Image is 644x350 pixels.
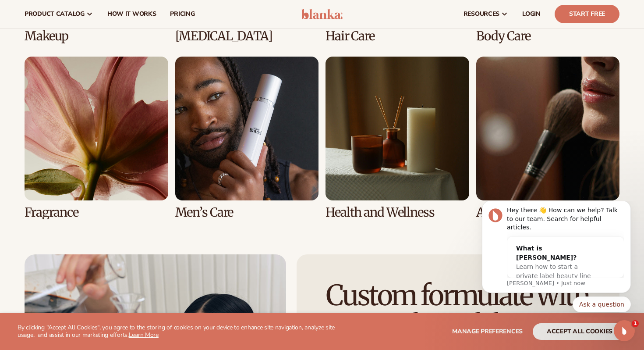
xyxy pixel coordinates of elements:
[469,201,644,318] iframe: Intercom notifications message
[476,29,620,43] h3: Body Care
[129,331,159,339] a: Learn More
[38,5,156,31] div: Hey there 👋 How can we help? Talk to our team. Search for helpful articles.
[25,29,168,43] h3: Makeup
[38,5,156,77] div: Message content
[18,324,342,339] p: By clicking "Accept All Cookies", you agree to the storing of cookies on your device to enhance s...
[47,62,122,87] span: Learn how to start a private label beauty line with [PERSON_NAME]
[632,320,639,327] span: 1
[476,57,620,219] div: 8 / 8
[326,57,469,219] div: 7 / 8
[25,57,168,219] div: 5 / 8
[39,36,138,96] div: What is [PERSON_NAME]?Learn how to start a private label beauty line with [PERSON_NAME]
[47,43,129,61] div: What is [PERSON_NAME]?
[464,11,499,18] span: resources
[13,95,162,111] div: Quick reply options
[614,320,635,341] iframe: Intercom live chat
[555,5,619,23] a: Start Free
[533,323,626,340] button: accept all cookies
[20,7,34,21] img: Profile image for Lee
[301,9,343,19] img: logo
[452,323,523,340] button: Manage preferences
[25,11,85,18] span: product catalog
[175,57,319,219] div: 6 / 8
[170,11,195,18] span: pricing
[175,29,319,43] h3: [MEDICAL_DATA]
[107,11,156,18] span: How It Works
[522,11,541,18] span: LOGIN
[104,95,162,111] button: Quick reply: Ask a question
[326,29,469,43] h3: Hair Care
[38,78,156,86] p: Message from Lee, sent Just now
[452,327,523,336] span: Manage preferences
